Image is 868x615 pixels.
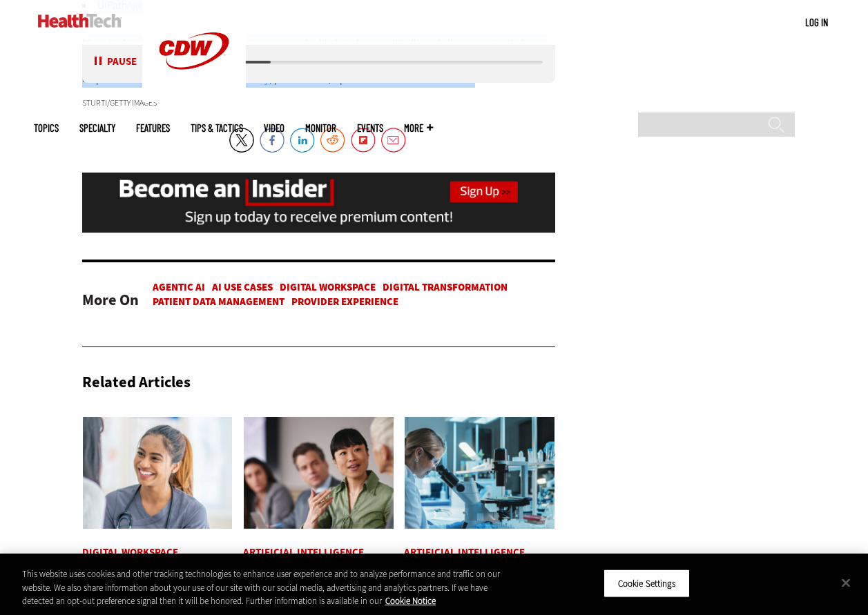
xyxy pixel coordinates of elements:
[305,123,336,133] a: MonITor
[805,16,828,28] a: Log in
[82,547,178,558] a: Digital Workspace
[38,14,122,28] img: Home
[22,567,521,608] div: This website uses cookies and other tracking technologies to enhance user experience and to analy...
[404,123,433,133] span: More
[79,123,115,133] span: Specialty
[264,123,284,133] a: Video
[291,295,398,309] a: Provider Experience
[385,595,436,607] a: More information about your privacy
[243,547,364,558] a: Artificial Intelligence
[404,547,525,558] a: Artificial Intelligence
[243,416,394,530] img: woman discusses data governance
[212,280,273,294] a: AI Use Cases
[604,569,690,598] button: Cookie Settings
[357,123,383,133] a: Events
[280,280,376,294] a: Digital Workspace
[153,295,284,309] a: Patient Data Management
[136,123,170,133] a: Features
[34,123,59,133] span: Topics
[82,416,233,530] img: nurse smiling at patient
[404,416,555,530] img: scientist looks through microscope in lab
[191,123,243,133] a: Tips & Tactics
[383,280,508,294] a: Digital Transformation
[142,91,246,106] a: CDW
[82,375,191,390] h3: Related Articles
[805,15,828,30] div: User menu
[153,280,205,294] a: Agentic AI
[831,567,861,598] button: Close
